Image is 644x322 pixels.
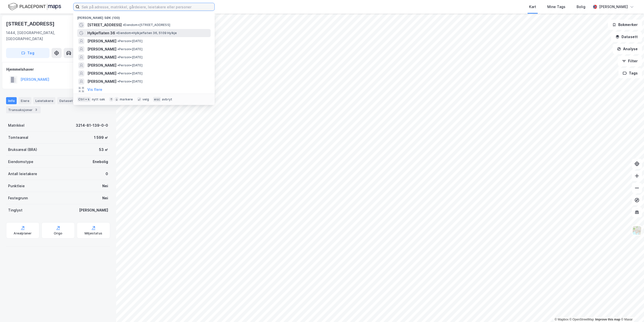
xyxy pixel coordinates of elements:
div: [PERSON_NAME] søk (100) [73,12,215,21]
div: Antall leietakere [8,171,37,177]
span: • [117,55,119,59]
div: Bolig [577,4,585,10]
div: [PERSON_NAME] [599,4,628,10]
div: Mine Tags [547,4,565,10]
div: Nei [102,195,108,201]
button: Tags [618,68,642,78]
div: 1444, [GEOGRAPHIC_DATA], [GEOGRAPHIC_DATA] [6,30,87,42]
span: • [116,31,118,35]
button: Vis flere [87,87,102,93]
span: • [117,79,119,83]
div: 0 [106,171,108,177]
div: nytt søk [92,97,105,101]
div: Tinglyst [8,207,22,213]
div: Bruksareal (BRA) [8,147,37,153]
img: logo.f888ab2527a4732fd821a326f86c7f29.svg [8,2,61,11]
iframe: Chat Widget [619,298,644,322]
div: markere [120,97,133,101]
span: Person • [DATE] [117,55,142,59]
span: Person • [DATE] [117,39,142,43]
span: [PERSON_NAME] [87,54,116,60]
a: Mapbox [555,318,568,321]
div: Info [6,97,17,104]
span: [STREET_ADDRESS] [87,22,122,28]
span: • [117,47,119,51]
span: [PERSON_NAME] [87,78,116,85]
div: Hjemmelshaver [6,66,110,72]
span: [PERSON_NAME] [87,62,116,68]
div: Enebolig [93,159,108,165]
span: Person • [DATE] [117,79,142,84]
div: Leietakere [33,97,55,104]
div: 3214-81-139-0-0 [76,122,108,128]
div: velg [142,97,149,101]
img: Z [632,226,642,235]
a: OpenStreetMap [569,318,594,321]
div: Miljøstatus [85,231,102,235]
div: Transaksjoner [6,106,41,113]
div: Origo [54,231,63,235]
span: • [123,23,124,27]
button: Datasett [611,32,642,42]
span: Person • [DATE] [117,71,142,75]
span: Eiendom • [STREET_ADDRESS] [123,23,170,27]
span: • [117,39,119,43]
div: [PERSON_NAME] [79,207,108,213]
span: Person • [DATE] [117,63,142,67]
button: Tag [6,48,49,58]
span: • [117,63,119,67]
div: Ctrl + k [77,97,91,102]
div: 53 ㎡ [99,147,108,153]
span: [PERSON_NAME] [87,38,116,44]
span: [PERSON_NAME] [87,70,116,76]
span: Eiendom • Hylkjeflaten 36, 5109 Hylkje [116,31,177,35]
div: Tomteareal [8,135,28,141]
span: • [117,71,119,75]
input: Søk på adresse, matrikkel, gårdeiere, leietakere eller personer [80,3,214,11]
button: Analyse [613,44,642,54]
div: Kart [529,4,536,10]
a: Improve this map [595,318,620,321]
span: Hylkjeflaten 36 [87,30,115,36]
div: esc [153,97,161,102]
div: Nei [102,183,108,189]
div: Punktleie [8,183,25,189]
div: Arealplaner [14,231,32,235]
div: Matrikkel [8,122,24,128]
div: [STREET_ADDRESS] [6,20,56,28]
div: Datasett [57,97,76,104]
div: 1 599 ㎡ [94,135,108,141]
button: Filter [618,56,642,66]
button: Bokmerker [608,20,642,30]
div: 3 [34,107,39,112]
div: Eiere [19,97,31,104]
span: Person • [DATE] [117,47,142,51]
div: Eiendomstype [8,159,33,165]
span: [PERSON_NAME] [87,46,116,52]
div: Festegrunn [8,195,28,201]
div: avbryt [162,97,172,101]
